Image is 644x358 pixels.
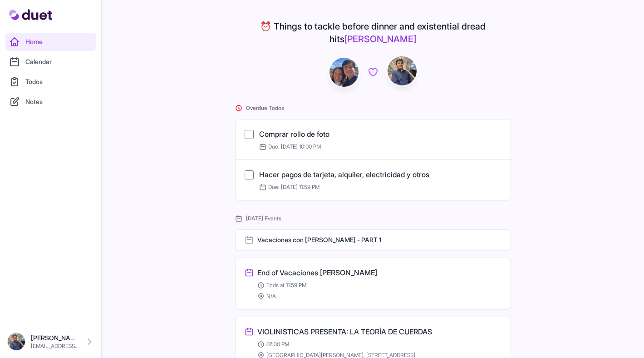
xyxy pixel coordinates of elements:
[266,341,289,348] span: 07:30 PM
[257,326,432,337] h3: VIOLINISTICAS PRESENTA: LA TEORÍA DE CUERDAS
[344,34,416,45] span: [PERSON_NAME]
[259,184,320,191] span: Due: [DATE] 11:59 PM
[388,56,417,85] img: IMG_9928.jpeg
[329,58,359,87] img: IMG_7837.jpeg
[7,333,25,351] img: IMG_9928.jpeg
[5,53,96,71] a: Calendar
[259,143,321,150] span: Due: [DATE] 10:00 PM
[5,73,96,91] a: Todos
[259,170,429,179] a: Hacer pagos de tarjeta, alquiler, electricidad y otros
[257,267,377,278] h3: End of Vacaciones [PERSON_NAME]
[266,293,276,300] span: N/A
[235,104,511,112] h2: Overdue Todos
[235,20,511,45] h4: ⏰ Things to tackle before dinner and existential dread hits
[259,129,329,139] a: Comprar rollo de foto
[31,343,79,350] p: [EMAIL_ADDRESS][DOMAIN_NAME]
[257,235,381,244] h3: Vacaciones con [PERSON_NAME] - PART 1
[5,93,96,111] a: Notes
[245,267,501,300] a: End of Vacaciones [PERSON_NAME] Ends at 11:59 PM N/A
[31,333,79,343] p: [PERSON_NAME]
[5,33,96,51] a: Home
[235,215,511,222] h2: [DATE] Events
[235,229,511,250] a: Vacaciones con [PERSON_NAME] - PART 1
[7,333,94,351] a: [PERSON_NAME] [EMAIL_ADDRESS][DOMAIN_NAME]
[266,282,306,289] span: Ends at 11:59 PM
